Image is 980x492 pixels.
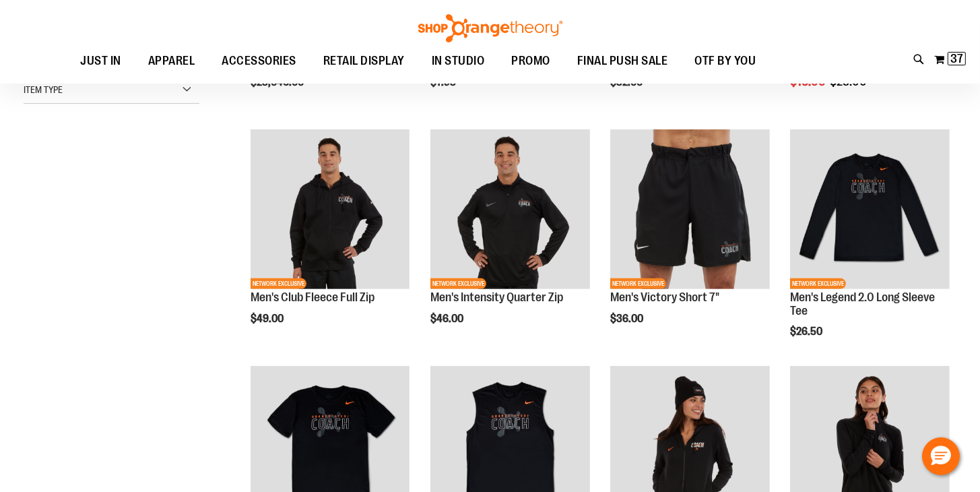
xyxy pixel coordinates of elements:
span: NETWORK EXCLUSIVE [251,278,306,289]
img: OTF Mens Coach FA23 Victory Short - Black primary image [610,129,770,289]
div: product [244,123,417,359]
a: RETAIL DISPLAY [310,46,418,77]
a: Men's Victory Short 7" [610,290,719,304]
span: PROMO [512,46,551,76]
a: IN STUDIO [418,46,498,76]
img: Shop Orangetheory [416,14,564,42]
span: JUST IN [81,46,122,76]
div: product [603,123,777,359]
a: OTF BY YOU [682,46,770,77]
span: NETWORK EXCLUSIVE [430,278,486,289]
span: 37 [950,52,963,65]
a: Men's Legend 2.0 Long Sleeve Tee [790,290,935,317]
img: OTF Mens Coach FA23 Club Fleece Full Zip - Black primary image [251,129,410,289]
a: JUST IN [67,46,135,77]
span: FINAL PUSH SALE [577,46,668,76]
span: APPAREL [148,46,195,76]
button: Hello, have a question? Let’s chat. [922,437,960,475]
a: ACCESSORIES [209,46,311,77]
a: OTF Mens Coach FA23 Intensity Quarter Zip - Black primary imageNETWORK EXCLUSIVE [430,129,590,291]
img: OTF Mens Coach FA23 Intensity Quarter Zip - Black primary image [430,129,590,289]
a: OTF Mens Coach FA23 Victory Short - Black primary imageNETWORK EXCLUSIVE [610,129,770,291]
span: Item Type [24,84,63,95]
span: $26.50 [790,326,824,338]
div: product [783,123,956,372]
a: Men's Intensity Quarter Zip [430,290,563,304]
span: ACCESSORIES [222,46,297,76]
a: OTF Mens Coach FA23 Legend 2.0 LS Tee - Black primary imageNETWORK EXCLUSIVE [790,129,950,291]
a: Men's Club Fleece Full Zip [251,290,374,304]
span: RETAIL DISPLAY [323,46,405,76]
a: FINAL PUSH SALE [564,46,682,77]
span: $46.00 [430,313,465,325]
div: product [424,123,597,359]
img: OTF Mens Coach FA23 Legend 2.0 LS Tee - Black primary image [790,129,950,289]
span: IN STUDIO [432,46,485,76]
span: OTF BY YOU [695,46,756,76]
a: OTF Mens Coach FA23 Club Fleece Full Zip - Black primary imageNETWORK EXCLUSIVE [251,129,410,291]
a: APPAREL [135,46,209,77]
span: $36.00 [610,313,645,325]
span: NETWORK EXCLUSIVE [790,278,846,289]
span: $49.00 [251,313,286,325]
a: PROMO [498,46,564,77]
span: NETWORK EXCLUSIVE [610,278,666,289]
